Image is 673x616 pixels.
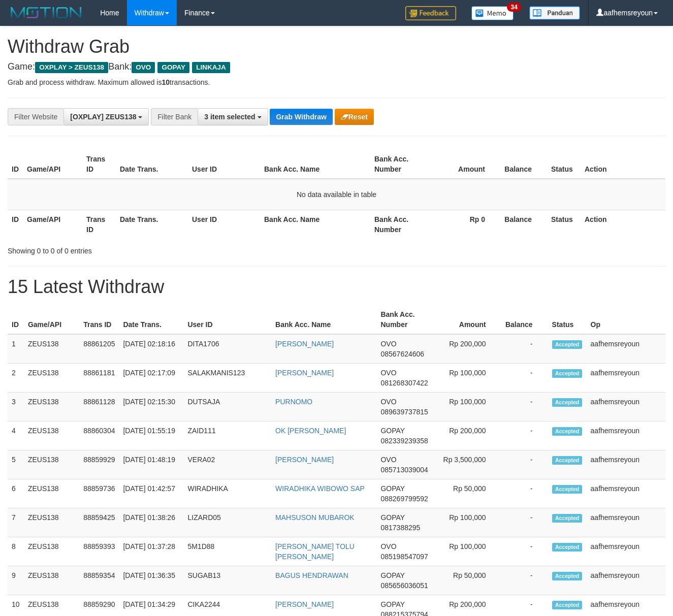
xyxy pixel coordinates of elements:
[275,398,312,406] a: PURNOMO
[8,108,63,125] div: Filter Website
[380,600,404,608] span: GOPAY
[157,62,189,73] span: GOPAY
[132,62,155,73] span: OVO
[119,566,183,595] td: [DATE] 01:36:35
[380,408,428,416] span: Copy 089639737815 to clipboard
[380,350,424,358] span: Copy 08567624606 to clipboard
[188,210,260,239] th: User ID
[587,393,665,422] td: aafhemsreyoun
[435,422,501,450] td: Rp 200,000
[79,479,119,508] td: 88859736
[8,566,24,595] td: 9
[501,334,548,364] td: -
[501,479,548,508] td: -
[552,456,583,465] span: Accepted
[587,364,665,393] td: aafhemsreyoun
[183,537,271,566] td: 5M1D88
[552,340,583,349] span: Accepted
[8,179,665,210] td: No data available in table
[587,537,665,566] td: aafhemsreyoun
[8,334,24,364] td: 1
[8,364,24,393] td: 2
[547,210,581,239] th: Status
[24,508,79,537] td: ZEUS138
[435,393,501,422] td: Rp 100,000
[501,364,548,393] td: -
[380,495,428,503] span: Copy 088269799592 to clipboard
[380,484,404,493] span: GOPAY
[587,422,665,450] td: aafhemsreyoun
[24,566,79,595] td: ZEUS138
[24,450,79,479] td: ZEUS138
[376,305,435,334] th: Bank Acc. Number
[435,537,501,566] td: Rp 100,000
[380,571,404,579] span: GOPAY
[183,334,271,364] td: DITA1706
[116,210,188,239] th: Date Trans.
[552,369,583,378] span: Accepted
[275,542,355,561] a: [PERSON_NAME] TOLU [PERSON_NAME]
[79,305,119,334] th: Trans ID
[587,508,665,537] td: aafhemsreyoun
[380,369,396,377] span: OVO
[204,113,255,121] span: 3 item selected
[501,508,548,537] td: -
[552,572,583,580] span: Accepted
[119,537,183,566] td: [DATE] 01:37:28
[275,456,334,464] a: [PERSON_NAME]
[24,334,79,364] td: ZEUS138
[547,150,581,179] th: Status
[183,508,271,537] td: LIZARD05
[552,427,583,436] span: Accepted
[435,566,501,595] td: Rp 50,000
[435,364,501,393] td: Rp 100,000
[119,364,183,393] td: [DATE] 02:17:09
[119,422,183,450] td: [DATE] 01:55:19
[548,305,587,334] th: Status
[79,537,119,566] td: 88859393
[552,601,583,609] span: Accepted
[119,334,183,364] td: [DATE] 02:18:16
[275,427,346,435] a: OK [PERSON_NAME]
[435,479,501,508] td: Rp 50,000
[8,537,24,566] td: 8
[79,566,119,595] td: 88859354
[183,305,271,334] th: User ID
[587,305,665,334] th: Op
[24,479,79,508] td: ZEUS138
[24,305,79,334] th: Game/API
[79,393,119,422] td: 88861128
[471,6,514,20] img: Button%20Memo.svg
[501,450,548,479] td: -
[370,210,430,239] th: Bank Acc. Number
[380,466,428,474] span: Copy 085713039004 to clipboard
[581,150,665,179] th: Action
[8,422,24,450] td: 4
[151,108,198,125] div: Filter Bank
[271,305,376,334] th: Bank Acc. Name
[430,150,500,179] th: Amount
[119,450,183,479] td: [DATE] 01:48:19
[275,484,365,493] a: WIRADHIKA WIBOWO SAP
[183,566,271,595] td: SUGAB13
[500,150,547,179] th: Balance
[82,210,116,239] th: Trans ID
[380,340,396,348] span: OVO
[183,450,271,479] td: VERA02
[581,210,665,239] th: Action
[119,393,183,422] td: [DATE] 02:15:30
[116,150,188,179] th: Date Trans.
[192,62,230,73] span: LINKAJA
[335,109,374,125] button: Reset
[380,437,428,445] span: Copy 082339239358 to clipboard
[79,450,119,479] td: 88859929
[380,427,404,435] span: GOPAY
[380,513,404,522] span: GOPAY
[35,62,108,73] span: OXPLAY > ZEUS138
[70,113,136,121] span: [OXPLAY] ZEUS138
[380,379,428,387] span: Copy 081268307422 to clipboard
[183,393,271,422] td: DUTSAJA
[8,508,24,537] td: 7
[260,150,370,179] th: Bank Acc. Name
[275,571,348,579] a: BAGUS HENDRAWAN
